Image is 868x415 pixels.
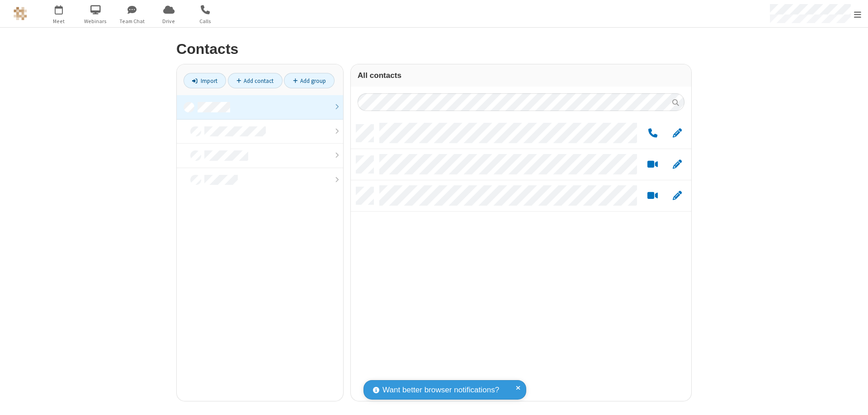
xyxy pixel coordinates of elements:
[79,17,113,25] span: Webinars
[668,159,686,170] button: Edit
[42,17,76,25] span: Meet
[668,128,686,139] button: Edit
[228,73,283,88] a: Add contact
[668,190,686,202] button: Edit
[184,73,226,88] a: Import
[358,71,684,80] h3: All contacts
[644,128,661,139] button: Call by phone
[14,7,27,20] img: QA Selenium DO NOT DELETE OR CHANGE
[284,73,335,88] a: Add group
[644,190,661,202] button: Start a video meeting
[115,17,149,25] span: Team Chat
[351,118,691,401] div: grid
[189,17,222,25] span: Calls
[176,41,692,57] h2: Contacts
[152,17,186,25] span: Drive
[382,384,499,396] span: Want better browser notifications?
[644,159,661,170] button: Start a video meeting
